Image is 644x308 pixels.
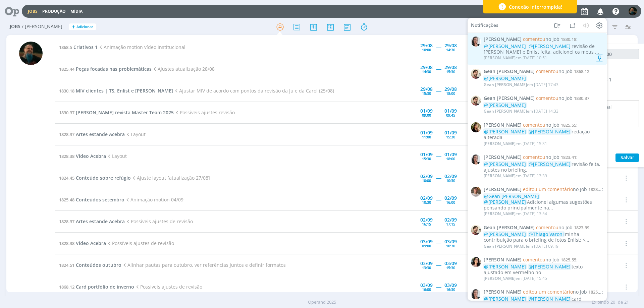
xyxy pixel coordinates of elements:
[59,131,125,137] a: 1828.37Artes estande Acebra
[444,130,457,135] div: 01/09
[422,135,431,139] div: 11:00
[436,131,441,137] span: -----
[484,96,603,101] span: :
[588,186,604,192] span: 1823.39
[446,179,455,182] div: 10:30
[484,44,603,55] div: revisão de [PERSON_NAME] e Enlist feita, adicionei os meus ...
[484,193,539,199] span: @Gean [PERSON_NAME]
[523,36,559,42] span: no Job
[59,262,74,268] span: 1824.51
[76,284,134,290] span: Card portfólio de inverno
[436,240,441,246] span: -----
[484,225,603,230] span: :
[629,7,637,15] img: M
[10,24,20,29] span: Jobs
[446,157,455,161] div: 18:00
[124,196,183,203] span: Animação motion 04/09
[131,175,210,181] span: Ajuste layout [atualização 27/08]
[446,70,455,73] div: 15:30
[529,43,571,49] span: @[PERSON_NAME]
[422,222,431,226] div: 16:15
[484,162,603,173] div: revisão feita, ajustes no briefing.
[471,257,481,267] img: T
[484,264,603,275] div: texto ajustado em vermelho no
[420,218,433,222] div: 02/09
[444,239,457,244] div: 03/09
[484,276,547,281] div: em [DATE] 15:45
[523,256,545,263] span: comentou
[615,153,639,162] button: Salvar
[484,187,522,192] span: [PERSON_NAME]
[471,187,481,197] img: T
[471,155,481,165] img: C
[72,23,75,30] span: +
[59,110,74,116] span: 1830.37
[436,218,441,225] span: -----
[59,66,152,72] a: 1825.44Peças focadas nas problemáticas
[484,289,603,295] span: :
[422,266,431,269] div: 13:30
[523,154,545,160] span: comentou
[484,55,516,61] span: [PERSON_NAME]
[125,218,193,225] span: Possíveis ajustes de revisão
[40,9,68,14] button: Produção
[125,131,146,137] span: Layout
[471,22,498,28] span: Notificações
[436,66,441,72] span: -----
[484,199,526,205] span: @[PERSON_NAME]
[59,240,74,246] span: 1828.38
[484,75,526,81] span: @[PERSON_NAME]
[561,122,576,128] span: 1825.55
[484,56,547,60] div: em [DATE] 10:51
[420,261,433,266] div: 03/09
[484,257,522,263] span: [PERSON_NAME]
[484,82,558,87] div: em [DATE] 17:43
[444,65,457,70] div: 29/08
[484,155,522,160] span: [PERSON_NAME]
[484,37,603,42] span: :
[59,109,174,116] a: 1830.37[PERSON_NAME] revista Master Team 2025
[76,109,174,116] span: [PERSON_NAME] revista Master Team 2025
[536,68,573,74] span: no Job
[484,173,516,179] span: [PERSON_NAME]
[523,154,559,160] span: no Job
[444,196,457,200] div: 02/09
[59,153,106,159] a: 1828.38Vídeo Acebra
[484,122,603,128] span: :
[106,153,127,159] span: Layout
[70,8,83,14] a: Mídia
[444,87,457,91] div: 29/08
[22,24,62,29] span: / [PERSON_NAME]
[561,154,576,160] span: 1823.41
[174,109,235,116] span: Possíveis ajustes revisão
[59,44,72,50] span: 1868.5
[28,8,38,14] a: Jobs
[446,113,455,117] div: 09:45
[422,91,431,95] div: 15:30
[484,141,516,146] span: [PERSON_NAME]
[59,44,98,50] a: 1868.5Criativos 1
[484,289,522,295] span: [PERSON_NAME]
[59,219,74,225] span: 1828.37
[19,42,43,65] img: M
[134,284,202,290] span: Possíveis ajustes de revisão
[436,109,441,116] span: -----
[484,257,603,263] span: :
[121,262,286,268] span: Alinhar pautas para outubro, ver referências juntos e definir formatos
[536,224,573,230] span: no Job
[523,121,545,128] span: comentou
[484,231,526,237] span: @[PERSON_NAME]
[420,196,433,200] div: 02/09
[484,122,522,128] span: [PERSON_NAME]
[523,289,573,295] span: editou um comentário
[523,186,587,192] span: no Job
[561,257,576,263] span: 1825.55
[484,69,603,74] span: :
[42,8,66,14] a: Produção
[59,284,74,290] span: 1868.12
[484,69,535,74] span: Gean [PERSON_NAME]
[422,244,431,248] div: 09:00
[523,121,559,128] span: no Job
[98,44,185,50] span: Animação motion vídeo institucional
[484,161,526,167] span: @[PERSON_NAME]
